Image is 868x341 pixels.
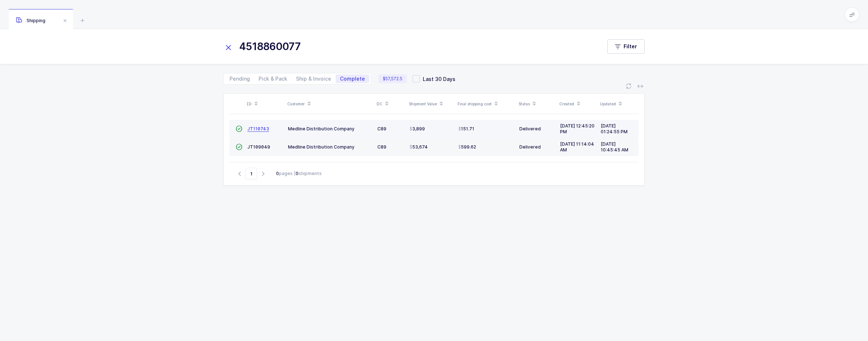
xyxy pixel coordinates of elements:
div: pages | shipments [276,170,322,177]
span: 3,899 [410,126,425,132]
span: [DATE] 11:14:04 AM [560,141,594,153]
span: JT110743 [247,126,269,131]
div: Final shipping cost [458,98,514,110]
div: Status [519,98,555,110]
div: Updated [600,98,636,110]
span: C89 [377,126,386,131]
span: Shipping [16,18,45,23]
span: Complete [340,76,365,81]
button: Filter [607,39,645,54]
span: C89 [377,144,386,150]
span: 151.71 [458,126,474,132]
span: Pick & Pack [259,76,287,81]
span: Go to [246,168,257,179]
div: ID [247,98,283,110]
input: Search for Shipments... [223,38,593,55]
span: $57,572.5 [378,74,407,83]
span: Filter [624,43,637,50]
div: Delivered [519,144,554,150]
div: Delivered [519,126,554,132]
span: [DATE] 12:45:20 PM [560,123,595,134]
span: Ship & Invoice [296,76,331,81]
b: 0 [296,171,299,176]
span: Medline Distribution Company [288,144,354,150]
span: JT109049 [247,144,270,150]
div: Shipment Value [409,98,453,110]
span: Last 30 Days [420,76,455,82]
span: [DATE] 01:24:55 PM [601,123,628,134]
span: 53,674 [410,144,428,150]
div: Created [559,98,596,110]
b: 0 [276,171,279,176]
div: Customer [287,98,372,110]
span:  [236,126,242,131]
span: 599.62 [458,144,476,150]
span: Medline Distribution Company [288,126,354,131]
span: [DATE] 10:45:45 AM [601,141,628,153]
span: Pending [230,76,250,81]
div: DC [377,98,405,110]
span:  [236,144,242,150]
